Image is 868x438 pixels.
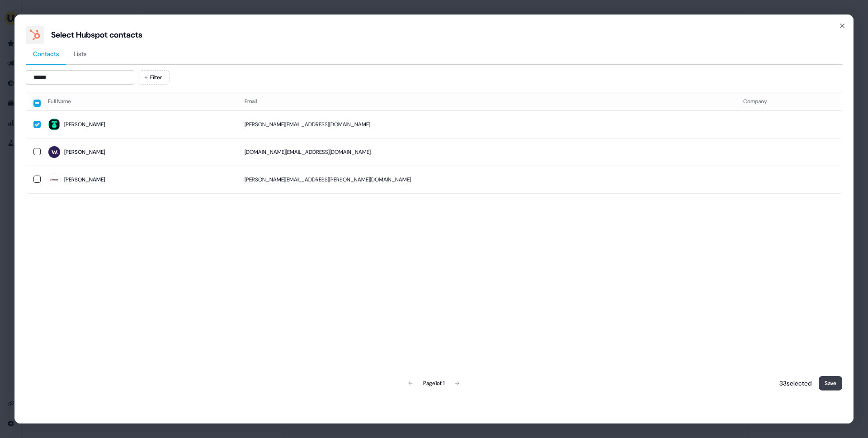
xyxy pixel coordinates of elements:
button: Filter [138,70,170,85]
th: Full Name [41,92,237,110]
div: Page 1 of 1 [423,379,444,388]
td: [DOMAIN_NAME][EMAIL_ADDRESS][DOMAIN_NAME] [237,138,736,166]
span: Contacts [33,49,59,58]
div: [PERSON_NAME] [64,120,105,129]
span: Lists [74,49,87,58]
p: 33 selected [776,379,811,388]
div: [PERSON_NAME] [64,175,105,184]
div: Select Hubspot contacts [51,29,142,40]
td: [PERSON_NAME][EMAIL_ADDRESS][PERSON_NAME][DOMAIN_NAME] [237,166,736,193]
button: Save [819,376,842,390]
th: Company [736,92,842,110]
th: Email [237,92,736,110]
td: [PERSON_NAME][EMAIL_ADDRESS][DOMAIN_NAME] [237,110,736,138]
div: [PERSON_NAME] [64,148,105,157]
